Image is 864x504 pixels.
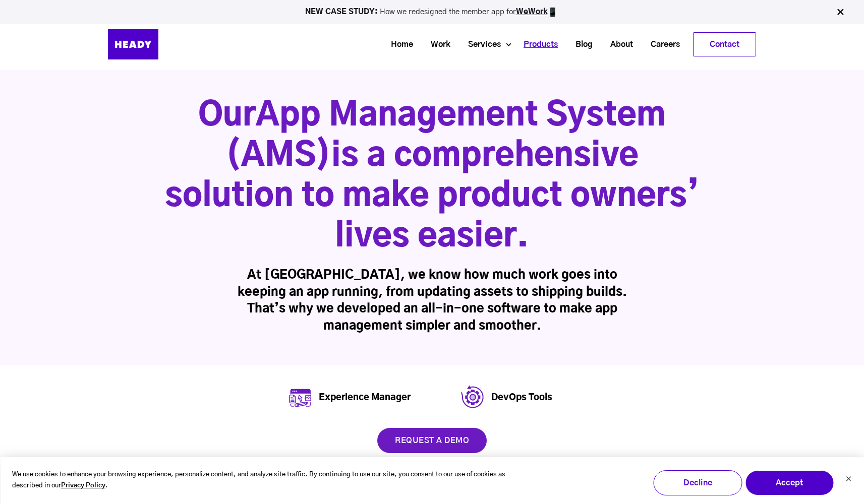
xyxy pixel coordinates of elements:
[845,475,851,485] button: Dismiss cookie banner
[377,428,487,453] a: request a demo
[165,96,700,257] h1: Our is a comprehensive solution to make product owners’ lives easier.
[491,393,552,402] a: DevOps Tools
[238,267,627,335] h3: At [GEOGRAPHIC_DATA], we know how much work goes into keeping an app running, from updating asset...
[638,35,685,54] a: Careers
[108,29,158,59] img: Heady_Logo_Web-01 (1)
[461,385,484,410] img: Group 817-2
[511,35,563,54] a: Products
[548,7,558,17] img: app emoji
[184,32,756,56] div: Navigation Menu
[61,480,105,492] a: Privacy Policy
[319,393,411,402] a: Experience Manager
[694,33,756,56] a: Contact
[563,35,598,54] a: Blog
[653,470,742,495] button: Decline
[598,35,638,54] a: About
[378,35,418,54] a: Home
[455,35,506,54] a: Services
[418,35,455,54] a: Work
[305,8,380,16] strong: NEW CASE STUDY:
[225,100,666,172] span: App Management System (AMS)
[516,8,548,16] a: WeWork
[745,470,834,495] button: Accept
[5,7,859,17] p: How we redesigned the member app for
[12,469,506,492] p: We use cookies to enhance your browsing experience, personalize content, and analyze site traffic...
[289,389,311,407] img: Group (2)-2
[835,7,845,17] img: Close Bar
